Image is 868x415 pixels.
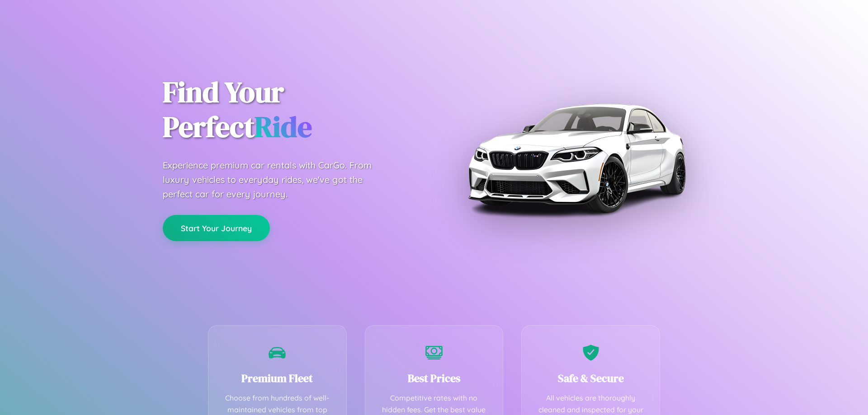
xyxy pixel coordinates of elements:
[163,158,389,201] p: Experience premium car rentals with CarGo. From luxury vehicles to everyday rides, we've got the ...
[163,215,270,241] button: Start Your Journey
[255,107,312,146] span: Ride
[163,75,420,145] h1: Find Your Perfect
[379,371,490,386] h3: Best Prices
[463,45,689,271] img: Premium BMW car rental vehicle
[535,371,646,386] h3: Safe & Secure
[222,371,333,386] h3: Premium Fleet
